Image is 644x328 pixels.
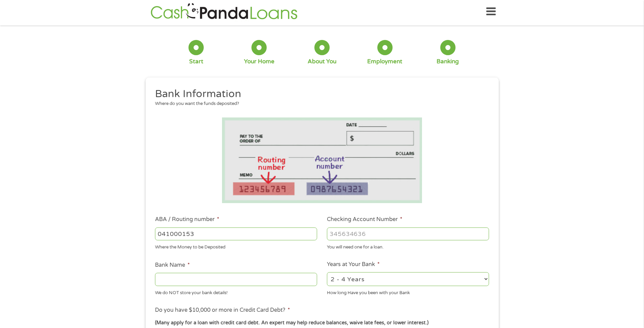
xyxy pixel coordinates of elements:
[155,227,317,240] input: 263177916
[308,58,336,65] div: About You
[155,319,489,327] div: (Many apply for a loan with credit card debt. An expert may help reduce balances, waive late fees...
[155,262,190,269] label: Bank Name
[244,58,274,65] div: Your Home
[155,307,290,314] label: Do you have $10,000 or more in Credit Card Debt?
[327,287,489,296] div: How long Have you been with your Bank
[367,58,402,65] div: Employment
[155,216,219,223] label: ABA / Routing number
[327,242,489,251] div: You will need one for a loan.
[155,242,317,251] div: Where the Money to be Deposited
[437,58,459,65] div: Banking
[327,261,380,268] label: Years at Your Bank
[149,2,299,21] img: GetLoanNow Logo
[155,287,317,296] div: We do NOT store your bank details!
[222,117,422,203] img: Routing number location
[155,101,484,107] div: Where do you want the funds deposited?
[327,227,489,240] input: 345634636
[189,58,203,65] div: Start
[155,87,484,101] h2: Bank Information
[327,216,402,223] label: Checking Account Number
